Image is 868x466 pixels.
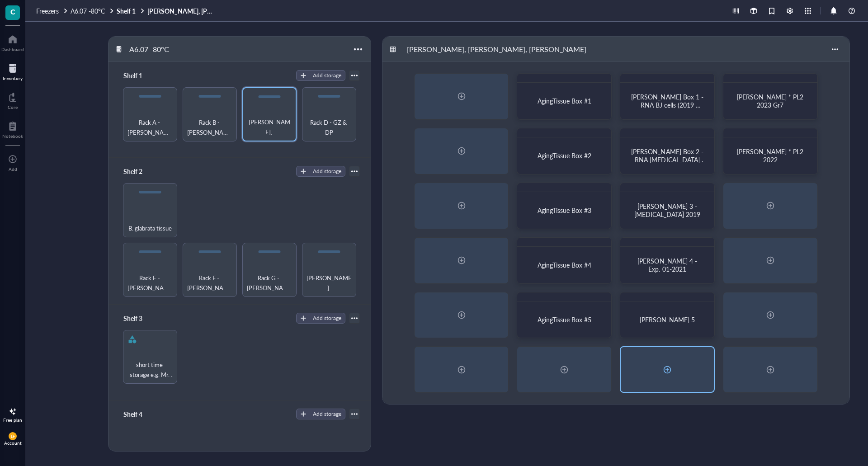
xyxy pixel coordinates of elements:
span: Rack F - [PERSON_NAME] [187,273,233,293]
span: C [10,6,15,17]
span: Rack D - GZ & DP [306,118,352,137]
span: [PERSON_NAME] ([PERSON_NAME]/[PERSON_NAME]/[PERSON_NAME]/[PERSON_NAME] ) & MUT [306,273,352,293]
div: [PERSON_NAME], [PERSON_NAME], [PERSON_NAME] [403,42,590,57]
a: Shelf 1[PERSON_NAME], [PERSON_NAME], [PERSON_NAME] [117,7,215,15]
span: Rack B - [PERSON_NAME] [187,118,233,137]
button: Add storage [296,313,345,324]
span: LF [10,434,15,439]
span: AgingTissue Box #3 [538,206,591,215]
span: Freezers [36,6,59,15]
span: [PERSON_NAME] 5 [640,315,695,324]
span: [PERSON_NAME] * PL2 2022 [737,147,805,164]
div: Add storage [313,410,341,418]
div: Free plan [3,417,22,423]
button: Add storage [296,409,345,419]
a: Inventory [3,61,23,81]
a: Notebook [2,119,23,139]
div: Core [8,104,18,110]
div: No storage [226,450,252,458]
span: AgingTissue Box #4 [538,260,591,269]
span: [PERSON_NAME], [PERSON_NAME], [PERSON_NAME] [247,117,292,137]
div: Add [9,166,17,172]
div: Shelf 4 [119,408,174,420]
span: [PERSON_NAME] 3 - [MEDICAL_DATA] 2019 [634,202,700,219]
span: AgingTissue Box #5 [538,315,591,324]
span: [PERSON_NAME] 4 - Exp. 01-2021 [637,256,698,273]
a: Freezers [36,7,69,15]
button: Add storage [296,70,345,81]
div: Notebook [2,133,23,139]
div: Inventory [3,75,23,81]
span: Rack E - [PERSON_NAME] & MK [127,273,173,293]
a: A6.07 -80°C [71,7,115,15]
span: A6.07 -80°C [71,6,105,15]
div: Account [4,440,22,446]
div: Add storage [313,71,341,80]
span: [PERSON_NAME] * PL2 2023 Gr7 [737,92,805,109]
span: B. glabrata tissue [128,223,172,233]
span: [PERSON_NAME] Box 1 - RNA BJ cells (2019 Experiments 01 & 02) [631,92,705,118]
div: Shelf 1 [119,69,174,82]
span: Rack A - [PERSON_NAME] [127,118,173,137]
span: Rack G - [PERSON_NAME] & MTE [246,273,292,293]
a: Core [8,90,18,110]
div: Add storage [313,167,341,175]
div: A6.07 -80°C [125,42,179,57]
div: Shelf 2 [119,165,174,178]
span: AgingTissue Box #2 [538,151,591,160]
div: Dashboard [1,47,24,52]
span: short time storage e.g. Mr. Frosty [127,360,173,380]
span: AgingTissue Box #1 [538,96,591,105]
button: Add storage [296,166,345,177]
div: Add storage [313,314,341,322]
span: [PERSON_NAME] Box 2 - RNA [MEDICAL_DATA] 2019 [631,147,706,172]
div: Shelf 3 [119,312,174,325]
a: Dashboard [1,32,24,52]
